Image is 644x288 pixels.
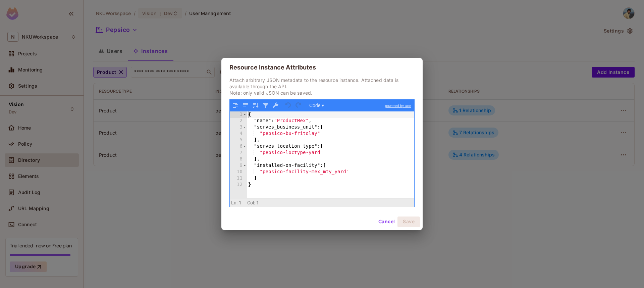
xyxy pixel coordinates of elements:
[382,100,414,112] a: powered by ace
[307,101,326,110] button: Code ▾
[261,101,270,110] button: Filter, sort, or transform contents
[230,175,247,182] div: 11
[397,217,420,227] button: Save
[231,101,240,110] button: Format JSON data, with proper indentation and line feeds (Ctrl+I)
[230,124,247,131] div: 3
[247,200,255,205] span: Col:
[251,101,260,110] button: Sort contents
[230,137,247,143] div: 5
[241,101,250,110] button: Compact JSON data, remove all whitespaces (Ctrl+Shift+I)
[284,101,293,110] button: Undo last action (Ctrl+Z)
[230,162,247,169] div: 9
[230,150,247,156] div: 7
[230,131,247,137] div: 4
[231,200,237,205] span: Ln:
[230,156,247,162] div: 8
[230,118,247,124] div: 2
[271,101,280,110] button: Repair JSON: fix quotes and escape characters, remove comments and JSONP notation, turn JavaScrip...
[256,200,259,205] span: 1
[230,111,247,118] div: 1
[230,169,247,175] div: 10
[230,182,247,188] div: 12
[239,200,241,205] span: 1
[229,77,415,96] p: Attach arbitrary JSON metadata to the resource instance. Attached data is available through the A...
[294,101,303,110] button: Redo (Ctrl+Shift+Z)
[376,217,397,227] button: Cancel
[230,143,247,150] div: 6
[221,58,423,77] h2: Resource Instance Attributes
